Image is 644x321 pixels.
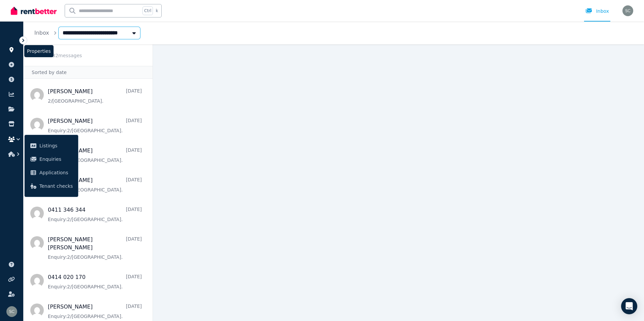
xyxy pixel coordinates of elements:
a: Inbox [34,30,49,36]
a: [PERSON_NAME][DATE]2/[GEOGRAPHIC_DATA]. [48,87,142,104]
div: Sorted by date [24,66,153,79]
a: Listings [27,139,75,152]
a: Tenant checks [27,179,75,193]
span: Enquiries [39,155,73,163]
span: Ctrl [142,6,153,15]
nav: Message list [24,79,153,321]
span: Tenant checks [39,182,73,190]
span: 32 message s [52,53,82,58]
nav: Breadcrumb [24,22,148,44]
a: [PERSON_NAME][DATE]Enquiry:2/[GEOGRAPHIC_DATA]. [48,303,142,320]
img: Scott Curtis [622,5,633,16]
a: [PERSON_NAME] [PERSON_NAME][DATE]Enquiry:2/[GEOGRAPHIC_DATA]. [48,236,142,260]
a: [PERSON_NAME][DATE]Enquiry:2/[GEOGRAPHIC_DATA]. [48,176,142,193]
div: Open Intercom Messenger [621,298,637,314]
a: 0414 020 170[DATE]Enquiry:2/[GEOGRAPHIC_DATA]. [48,273,142,290]
span: Listings [39,142,73,150]
a: [PERSON_NAME][DATE]Enquiry:2/[GEOGRAPHIC_DATA]. [48,117,142,134]
a: [PERSON_NAME][DATE]Enquiry:2/[GEOGRAPHIC_DATA]. [48,147,142,164]
div: Inbox [585,8,609,14]
span: Applications [39,169,73,177]
img: RentBetter [11,6,57,16]
span: k [156,8,158,13]
a: 0411 346 344[DATE]Enquiry:2/[GEOGRAPHIC_DATA]. [48,206,142,223]
a: Enquiries [27,152,75,166]
span: Properties [24,45,54,57]
img: Scott Curtis [6,306,17,317]
a: Applications [27,166,75,179]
